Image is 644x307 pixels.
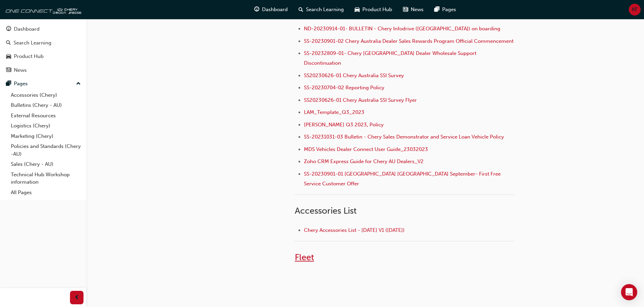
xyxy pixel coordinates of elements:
a: LAM_Template_Q3_2023 [304,109,364,115]
span: search-icon [299,5,303,14]
span: car-icon [6,54,11,60]
span: Search Learning [306,6,344,13]
span: Product Hub [362,6,392,13]
a: Dashboard [3,23,84,35]
a: Technical Hub Workshop information [8,170,84,187]
div: Dashboard [14,25,40,33]
a: SS-20230901-01 [GEOGRAPHIC_DATA] [GEOGRAPHIC_DATA] September- First Free Service Customer Offer [304,171,502,187]
a: [PERSON_NAME] Q3 2023, Policy [304,122,384,128]
div: Pages [14,80,28,88]
a: All Pages [8,187,84,198]
span: guage-icon [254,5,259,14]
a: Logistics (Chery) [8,121,84,131]
a: news-iconNews [398,3,429,17]
a: News [3,64,84,76]
span: Dashboard [262,6,288,13]
span: pages-icon [6,81,11,87]
div: Open Intercom Messenger [621,284,637,300]
span: guage-icon [6,26,11,32]
span: up-icon [76,80,81,88]
a: Fleet [295,252,314,263]
span: KF [632,6,638,13]
a: guage-iconDashboard [249,3,293,17]
a: pages-iconPages [429,3,461,17]
span: prev-icon [74,294,79,302]
a: ND-20230914-01- BULLETIN - Chery Infodrive ([GEOGRAPHIC_DATA]) on boarding [304,26,500,32]
a: Accessories (Chery) [8,90,84,100]
a: AS-20231222-01 - [PERSON_NAME] [304,13,389,20]
a: SS-20231031-03 Bulletin - Chery Sales Demonstrator and Service Loan Vehicle Policy [304,134,504,140]
a: SS20230626-01 Chery Australia SSI Survey [304,72,404,79]
a: External Resources [8,111,84,121]
div: News [14,66,27,74]
span: car-icon [355,5,360,14]
span: Pages [442,6,456,13]
span: pages-icon [434,5,439,14]
span: Accessories List [295,206,357,216]
a: Policies and Standards (Chery -AU) [8,141,84,159]
a: Sales (Chery - AU) [8,159,84,170]
a: SS-20230901-02 Chery Australia Dealer Sales Rewards Program Official Commencement [304,38,514,44]
button: Pages [3,78,84,90]
a: Search Learning [3,37,84,49]
span: News [411,6,424,13]
img: oneconnect [3,3,81,16]
a: Chery Accessories List - [DATE] V1 ([DATE]) [304,227,405,233]
a: MDS Vehicles Dealer Connect User Guide_23032023 [304,146,428,152]
a: Product Hub [3,50,84,63]
a: search-iconSearch Learning [293,3,349,17]
button: DashboardSearch LearningProduct HubNews [3,22,84,78]
a: SS-20230704-02 Reporting Policy [304,85,384,91]
div: Product Hub [14,53,44,60]
a: Marketing (Chery) [8,131,84,142]
button: KF [629,4,641,16]
span: news-icon [403,5,408,14]
span: search-icon [6,40,11,46]
a: car-iconProduct Hub [349,3,398,17]
a: SS-20232809-01- Chery [GEOGRAPHIC_DATA] Dealer Wholesale Support Discontinuation [304,50,478,66]
a: Zoho CRM Express Guide for Chery AU Dealers_V2 [304,158,424,164]
div: Search Learning [14,39,51,47]
a: Bulletins (Chery - AU) [8,100,84,111]
a: SS20230626-01 Chery Australia SSI Survey Flyer [304,97,417,103]
span: news-icon [6,67,11,73]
